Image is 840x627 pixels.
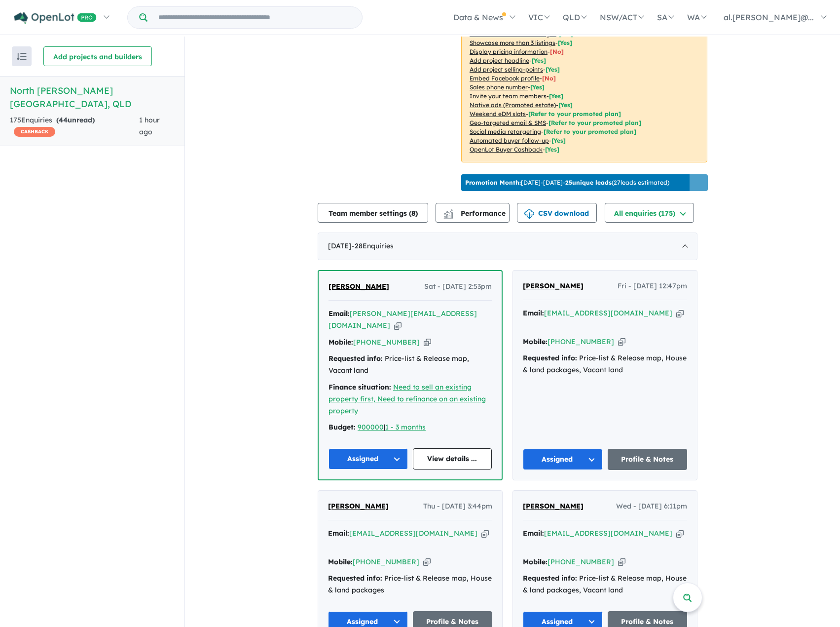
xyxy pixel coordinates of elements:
u: Showcase more than 3 listings [470,39,555,46]
a: [PHONE_NUMBER] [548,557,614,566]
span: [ Yes ] [532,57,546,64]
u: Add project selling-points [470,66,543,73]
span: 44 [59,116,68,124]
strong: Email: [523,309,544,317]
span: Sat - [DATE] 2:53pm [424,281,492,293]
span: - 28 Enquir ies [352,241,394,250]
span: [ No ] [542,75,556,82]
p: [DATE] - [DATE] - ( 27 leads estimated) [465,178,669,187]
img: Openlot PRO Logo White [14,12,97,24]
img: download icon [524,209,534,219]
u: Need to sell an existing property first, Need to refinance on an existing property [329,383,486,415]
u: Automated buyer follow-up [470,137,549,144]
button: All enquiries (175) [605,203,694,223]
strong: Requested info: [523,574,577,583]
div: Price-list & Release map, House & land packages, Vacant land [523,353,687,376]
a: [PERSON_NAME] [328,501,389,512]
span: [PERSON_NAME] [523,281,584,290]
span: 1 hour ago [139,116,160,136]
a: [EMAIL_ADDRESS][DOMAIN_NAME] [349,529,477,538]
span: al.[PERSON_NAME]@... [724,12,814,22]
div: Price-list & Release map, House & land packages, Vacant land [523,573,687,596]
a: 1 - 3 months [385,423,426,431]
button: Copy [424,337,431,348]
span: CASHBACK [14,127,55,137]
div: Price-list & Release map, Vacant land [329,353,492,377]
span: [Refer to your promoted plan] [544,128,636,135]
span: Fri - [DATE] 12:47pm [618,280,687,292]
a: 900000 [358,423,384,431]
span: 8 [411,209,415,218]
button: Copy [481,528,489,539]
button: Team member settings (8) [318,203,428,223]
u: Sales phone number [470,83,528,91]
strong: Email: [329,309,350,318]
strong: ( unread) [56,116,95,124]
button: Assigned [329,448,408,470]
button: Copy [618,337,625,347]
a: [PERSON_NAME] [523,501,584,512]
strong: Mobile: [523,557,548,566]
strong: Requested info: [328,574,382,583]
a: [PERSON_NAME][EMAIL_ADDRESS][DOMAIN_NAME] [329,309,477,330]
span: [PERSON_NAME] [523,502,584,510]
span: [PERSON_NAME] [329,282,389,291]
div: [DATE] [318,233,697,260]
span: [Refer to your promoted plan] [548,119,641,126]
span: [Yes] [545,146,559,153]
a: [PHONE_NUMBER] [353,557,419,566]
a: [PERSON_NAME] [523,280,584,292]
u: Add project headline [470,57,529,64]
a: Profile & Notes [608,449,688,470]
u: Invite your team members [470,92,547,100]
span: [ Yes ] [558,39,572,46]
span: [ Yes ] [530,83,545,91]
u: OpenLot Buyer Cashback [470,146,543,153]
span: [ Yes ] [549,92,563,100]
a: [PHONE_NUMBER] [548,337,614,346]
strong: Requested info: [329,354,383,363]
b: Promotion Month: [465,179,521,186]
img: sort.svg [17,53,27,60]
button: Performance [436,203,510,223]
u: Display pricing information [470,48,548,55]
span: [Yes] [551,137,566,144]
u: Native ads (Promoted estate) [470,101,556,109]
a: [EMAIL_ADDRESS][DOMAIN_NAME] [544,309,672,317]
div: 175 Enquir ies [10,115,139,138]
span: [Yes] [558,101,573,109]
input: Try estate name, suburb, builder or developer [149,7,360,28]
span: [PERSON_NAME] [328,502,389,510]
button: Copy [676,308,684,318]
strong: Requested info: [523,353,577,362]
strong: Finance situation: [329,383,391,392]
strong: Email: [523,529,544,538]
button: Copy [618,557,625,567]
img: line-chart.svg [444,209,453,215]
span: [ Yes ] [546,66,560,73]
u: Embed Facebook profile [470,75,540,82]
span: Performance [445,209,506,218]
strong: Mobile: [328,557,353,566]
div: | [329,422,492,433]
h5: North [PERSON_NAME][GEOGRAPHIC_DATA] , QLD [10,84,175,111]
strong: Mobile: [329,338,353,347]
a: [EMAIL_ADDRESS][DOMAIN_NAME] [544,529,672,538]
b: 25 unique leads [565,179,612,186]
span: [ No ] [550,48,564,55]
button: Add projects and builders [43,46,152,66]
button: Copy [676,528,684,539]
strong: Mobile: [523,337,548,346]
button: Assigned [523,449,603,470]
a: [PHONE_NUMBER] [353,338,420,347]
u: Geo-targeted email & SMS [470,119,546,126]
div: Price-list & Release map, House & land packages [328,573,492,596]
p: Your project is only comparing to other top-performing projects in your area: - - - - - - - - - -... [461,3,707,162]
strong: Budget: [329,423,356,431]
span: [Refer to your promoted plan] [528,110,621,118]
span: Wed - [DATE] 6:11pm [616,501,687,512]
u: Weekend eDM slots [470,110,526,118]
button: CSV download [517,203,597,223]
strong: Email: [328,529,349,538]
